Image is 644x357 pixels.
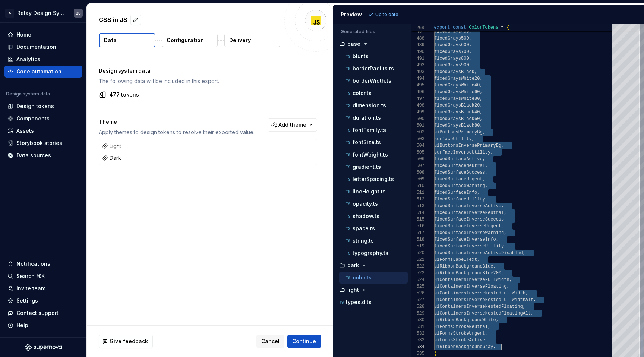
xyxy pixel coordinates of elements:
[336,286,408,294] button: light
[434,143,501,148] span: uiButtonsInversePrimaryBg
[411,243,424,250] div: 519
[353,115,381,121] p: duration.ts
[411,149,424,156] div: 505
[4,53,82,65] a: Analytics
[411,82,424,89] div: 495
[504,230,506,236] span: ,
[99,15,127,24] p: CSS in JS
[353,66,394,72] p: borderRadius.ts
[434,324,488,329] span: uiFormsStrokeNeutral
[224,34,280,47] button: Delivery
[411,263,424,270] div: 522
[469,56,471,61] span: ,
[17,9,65,17] div: Relay Design System
[485,170,487,175] span: ,
[411,317,424,323] div: 530
[485,183,487,189] span: ,
[339,274,408,282] button: color.ts
[347,287,359,293] p: light
[16,31,31,38] div: Home
[411,350,424,357] div: 535
[411,323,424,330] div: 531
[411,122,424,129] div: 501
[16,260,50,268] div: Notifications
[411,203,424,209] div: 513
[434,150,490,155] span: surfaceInverseUtility
[434,76,480,81] span: fixedGraysWhite20
[434,190,477,195] span: fixedSurfaceInfo
[102,142,121,150] div: Light
[16,152,51,159] div: Data sources
[501,25,504,30] span: =
[434,123,480,128] span: fixedGraysBlack80
[480,89,482,95] span: ,
[411,223,424,230] div: 516
[411,216,424,223] div: 515
[453,25,466,30] span: const
[504,217,506,222] span: ,
[411,156,424,162] div: 506
[339,77,408,85] button: borderWidth.ts
[469,36,471,41] span: ,
[482,130,485,135] span: ,
[434,116,480,121] span: fixedGraysBlack60
[339,249,408,257] button: typography.ts
[278,121,306,129] span: Add theme
[480,110,482,115] span: ,
[477,257,480,262] span: ,
[16,322,28,329] div: Help
[434,96,480,101] span: fixedGraysWhite80
[411,55,424,62] div: 491
[523,250,525,256] span: ,
[339,175,408,183] button: letterSpacing.ts
[4,282,82,294] a: Invite team
[471,136,474,142] span: ,
[434,136,472,142] span: surfaceUtility
[434,170,485,175] span: fixedSurfaceSuccess
[411,277,424,283] div: 524
[341,29,403,35] p: Generated files
[16,139,62,147] div: Storybook stories
[4,270,82,282] button: Search ⌘K
[411,129,424,136] div: 502
[411,169,424,176] div: 508
[434,69,474,75] span: fixedGraysBlack
[411,136,424,142] div: 503
[339,163,408,171] button: gradient.ts
[99,118,255,126] p: Theme
[434,203,501,209] span: fixedSurfaceInverseActive
[353,275,372,281] p: color.ts
[4,258,82,270] button: Notifications
[16,309,59,317] div: Contact support
[411,102,424,109] div: 498
[167,37,204,44] p: Configuration
[4,307,82,319] button: Contact support
[501,271,504,276] span: ,
[99,67,317,75] p: Design system data
[411,116,424,122] div: 500
[485,338,487,343] span: ,
[339,138,408,146] button: fontSize.ts
[6,91,50,97] div: Design system data
[434,197,485,202] span: fixedSurfaceUtility
[353,238,374,244] p: string.ts
[434,89,480,95] span: fixedGraysWhite60
[482,177,485,182] span: ,
[493,264,496,269] span: ,
[434,284,506,289] span: uiContainersInverseFloating
[4,295,82,307] a: Settings
[339,224,408,233] button: space.ts
[4,125,82,137] a: Assets
[102,154,121,162] div: Dark
[501,224,504,229] span: ,
[411,183,424,189] div: 510
[469,63,471,68] span: ,
[411,176,424,183] div: 509
[434,257,477,262] span: uiFormsLabelText
[287,335,321,348] button: Continue
[346,299,372,305] p: types.d.ts
[110,338,148,345] span: Give feedback
[411,69,424,75] div: 493
[339,89,408,97] button: color.ts
[25,344,62,351] a: Supernova Logo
